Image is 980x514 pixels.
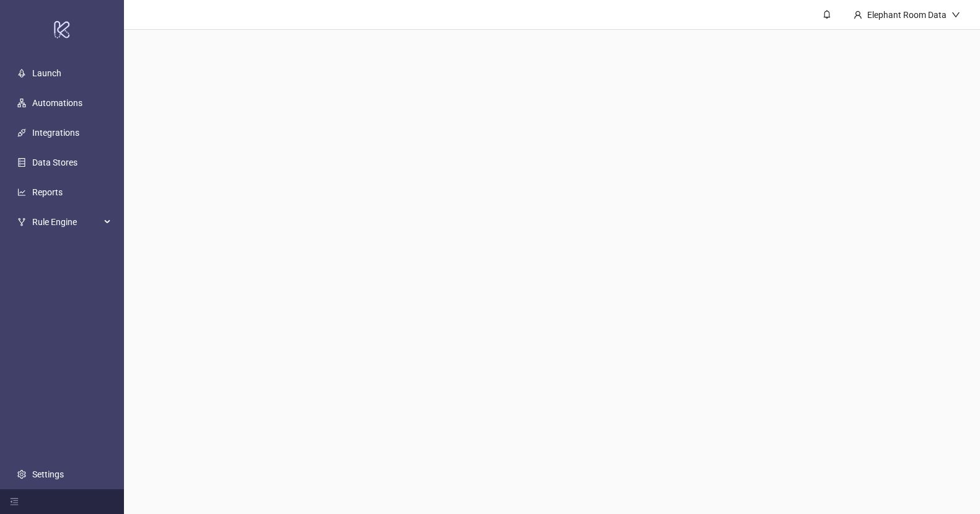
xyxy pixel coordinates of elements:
[862,8,951,22] div: Elephant Room Data
[951,11,960,19] span: down
[32,210,100,234] span: Rule Engine
[17,218,26,226] span: fork
[32,68,61,78] a: Launch
[823,10,831,19] span: bell
[32,157,77,167] a: Data Stores
[854,11,862,19] span: user
[32,98,82,108] a: Automations
[32,128,79,138] a: Integrations
[32,187,63,197] a: Reports
[32,469,64,479] a: Settings
[10,497,19,506] span: menu-fold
